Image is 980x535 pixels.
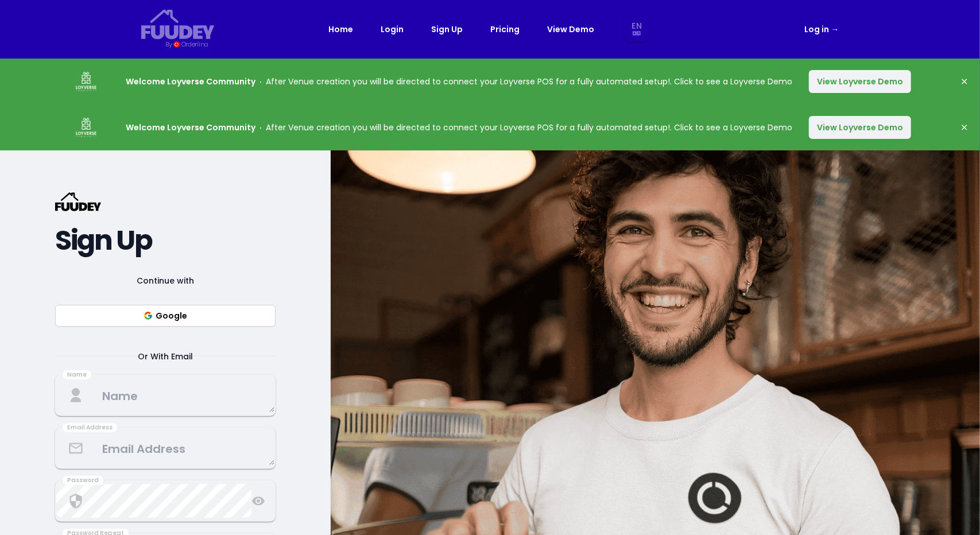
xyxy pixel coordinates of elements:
[432,22,463,36] a: Sign Up
[381,22,404,36] a: Login
[809,70,911,93] button: View Loyverse Demo
[123,274,208,288] span: Continue with
[165,40,172,49] div: By
[124,350,207,363] span: Or With Email
[141,9,215,40] svg: {/* Added fill="currentColor" here */} {/* This rectangle defines the background. Its explicit fi...
[55,192,101,211] svg: {/* Added fill="currentColor" here */} {/* This rectangle defines the background. Its explicit fi...
[126,121,792,134] p: After Venue creation you will be directed to connect your Loyverse POS for a fully automated setu...
[55,305,276,327] button: Google
[126,75,792,88] p: After Venue creation you will be directed to connect your Loyverse POS for a fully automated setu...
[55,230,276,251] h2: Sign Up
[126,76,255,87] strong: Welcome Loyverse Community
[805,22,839,36] a: Log in
[491,22,520,36] a: Pricing
[63,423,117,432] div: Email Address
[63,370,91,379] div: Name
[126,122,255,133] strong: Welcome Loyverse Community
[329,22,354,36] a: Home
[181,40,208,49] div: Orderlina
[809,116,911,139] button: View Loyverse Demo
[831,24,839,35] span: →
[63,476,103,485] div: Password
[548,22,595,36] a: View Demo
